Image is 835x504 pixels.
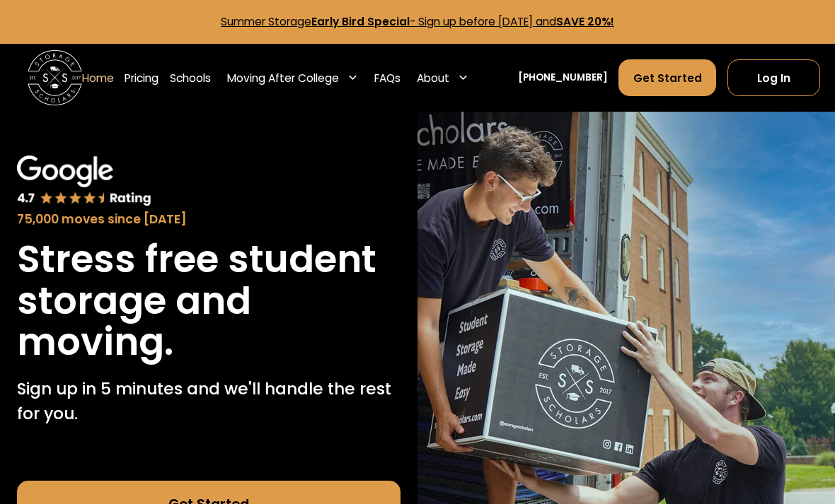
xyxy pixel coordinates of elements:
p: Sign up in 5 minutes and we'll handle the rest for you. [17,377,400,426]
a: Get Started [618,59,716,96]
div: 75,000 moves since [DATE] [17,210,400,228]
strong: Early Bird Special [311,14,410,29]
img: Storage Scholars main logo [28,50,82,105]
div: Moving After College [221,59,363,97]
div: About [417,70,449,86]
div: Moving After College [227,70,339,86]
a: Summer StorageEarly Bird Special- Sign up before [DATE] andSAVE 20%! [221,14,614,29]
strong: SAVE 20%! [556,14,614,29]
h1: Stress free student storage and moving. [17,239,400,363]
a: Pricing [125,59,159,97]
a: Schools [170,59,211,97]
a: Home [82,59,114,97]
a: Log In [727,59,820,96]
a: home [28,50,82,105]
img: Google 4.7 star rating [17,156,151,206]
a: FAQs [374,59,401,97]
a: [PHONE_NUMBER] [518,71,608,85]
div: About [412,59,474,97]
